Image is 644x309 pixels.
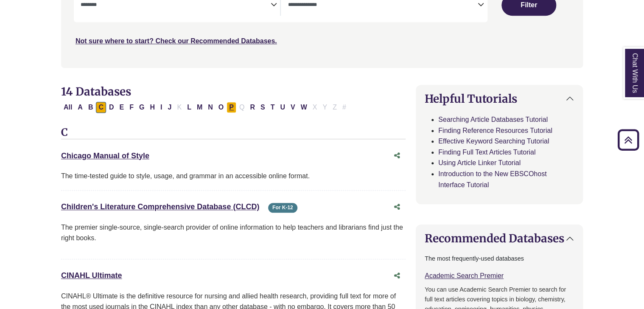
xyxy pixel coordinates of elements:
[425,254,574,264] p: The most frequently-used databases
[438,159,521,166] a: Using Article Linker Tutorial
[61,202,259,211] a: Children's Literature Comprehensive Database (CLCD)
[438,116,548,123] a: Searching Article Databases Tutorial
[106,102,117,113] button: Filter Results D
[438,138,549,145] a: Effective Keyword Searching Tutorial
[61,84,131,98] span: 14 Databases
[61,102,75,113] button: All
[158,102,165,113] button: Filter Results I
[61,171,406,182] div: The time-tested guide to style, usage, and grammar in an accessible online format.
[81,2,271,9] textarea: Search
[216,102,226,113] button: Filter Results O
[147,102,157,113] button: Filter Results H
[76,37,277,45] a: Not sure where to start? Check our Recommended Databases.
[75,102,85,113] button: Filter Results A
[117,102,127,113] button: Filter Results E
[194,102,205,113] button: Filter Results M
[615,134,642,146] a: Back to Top
[127,102,136,113] button: Filter Results F
[61,103,350,110] div: Alpha-list to filter by first letter of database name
[96,102,106,113] button: Filter Results C
[61,152,149,160] a: Chicago Manual of Style
[389,268,406,284] button: Share this database
[247,102,258,113] button: Filter Results R
[61,126,406,139] h3: C
[438,127,552,134] a: Finding Reference Resources Tutorial
[389,199,406,215] button: Share this database
[288,2,478,9] textarea: Search
[61,271,122,280] a: CINAHL Ultimate
[425,272,504,279] a: Academic Search Premier
[277,102,288,113] button: Filter Results U
[416,85,582,112] button: Helpful Tutorials
[268,102,277,113] button: Filter Results T
[227,102,236,113] button: Filter Results P
[86,102,96,113] button: Filter Results B
[61,222,406,244] p: The premier single-source, single-search provider of online information to help teachers and libr...
[416,225,582,252] button: Recommended Databases
[438,170,546,188] a: Introduction to the New EBSCOhost Interface Tutorial
[205,102,216,113] button: Filter Results N
[258,102,268,113] button: Filter Results S
[185,102,194,113] button: Filter Results L
[137,102,147,113] button: Filter Results G
[298,102,310,113] button: Filter Results W
[165,102,174,113] button: Filter Results J
[389,148,406,164] button: Share this database
[288,102,298,113] button: Filter Results V
[438,149,535,156] a: Finding Full Text Articles Tutorial
[268,203,297,213] span: For K-12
